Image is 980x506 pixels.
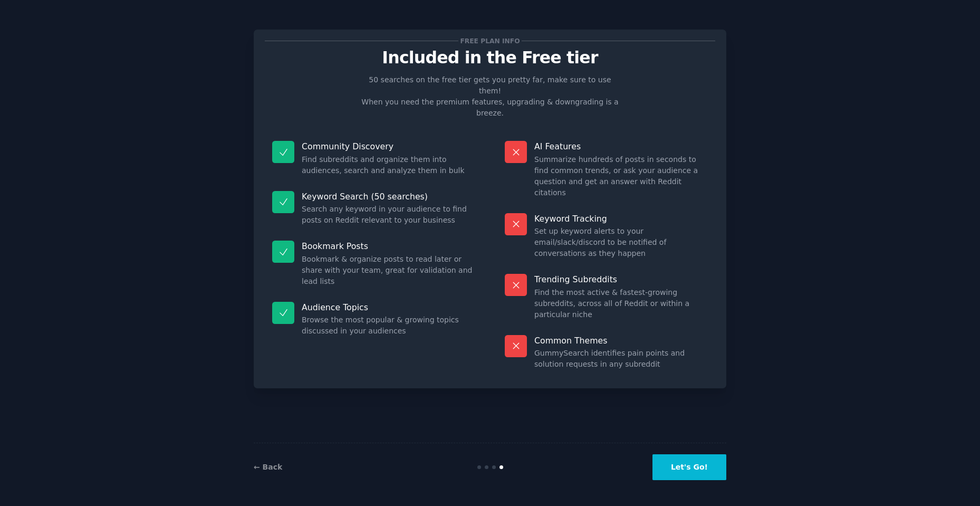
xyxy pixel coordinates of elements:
[534,213,708,224] p: Keyword Tracking
[534,287,708,320] dd: Find the most active & fastest-growing subreddits, across all of Reddit or within a particular niche
[302,204,475,226] dd: Search any keyword in your audience to find posts on Reddit relevant to your business
[534,141,708,152] p: AI Features
[302,314,475,337] dd: Browse the most popular & growing topics discussed in your audiences
[458,35,522,46] span: Free plan info
[302,154,475,176] dd: Find subreddits and organize them into audiences, search and analyze them in bulk
[534,154,708,198] dd: Summarize hundreds of posts in seconds to find common trends, or ask your audience a question and...
[302,241,475,252] p: Bookmark Posts
[302,302,475,313] p: Audience Topics
[652,454,726,480] button: Let's Go!
[302,191,475,202] p: Keyword Search (50 searches)
[534,274,708,285] p: Trending Subreddits
[265,49,715,67] p: Included in the Free tier
[534,335,708,346] p: Common Themes
[302,141,475,152] p: Community Discovery
[302,254,475,287] dd: Bookmark & organize posts to read later or share with your team, great for validation and lead lists
[534,226,708,259] dd: Set up keyword alerts to your email/slack/discord to be notified of conversations as they happen
[357,74,623,119] p: 50 searches on the free tier gets you pretty far, make sure to use them! When you need the premiu...
[534,348,708,370] dd: GummySearch identifies pain points and solution requests in any subreddit
[254,463,282,471] a: ← Back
